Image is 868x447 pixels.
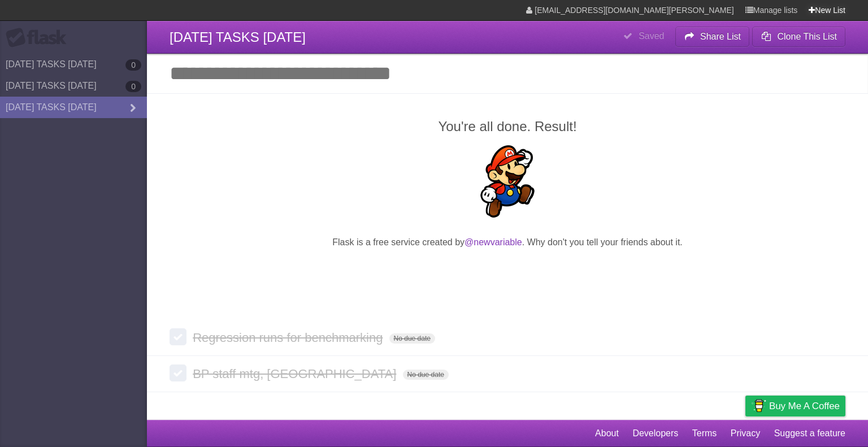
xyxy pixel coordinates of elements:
[675,27,750,47] button: Share List
[193,331,385,345] span: Regression runs for benchmarking
[170,116,845,137] h2: You're all done. Result!
[403,370,449,380] span: No due date
[170,236,845,249] p: Flask is a free service created by . Why don't you tell your friends about it.
[465,237,522,247] a: @newvariable
[752,27,845,47] button: Clone This List
[170,328,186,345] label: Done
[389,333,435,344] span: No due date
[170,29,306,45] span: [DATE] TASKS [DATE]
[692,423,717,444] a: Terms
[774,423,845,444] a: Suggest a feature
[487,263,528,279] iframe: X Post Button
[700,32,741,41] b: Share List
[6,28,73,48] div: Flask
[769,396,840,416] span: Buy me a coffee
[751,396,766,415] img: Buy me a coffee
[639,31,664,41] b: Saved
[731,423,760,444] a: Privacy
[595,423,619,444] a: About
[125,81,141,92] b: 0
[125,59,141,71] b: 0
[777,32,837,41] b: Clone This List
[471,145,544,218] img: Super Mario
[745,396,845,416] a: Buy me a coffee
[170,364,186,381] label: Done
[193,367,399,381] span: BP staff mtg, [GEOGRAPHIC_DATA]
[632,423,678,444] a: Developers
